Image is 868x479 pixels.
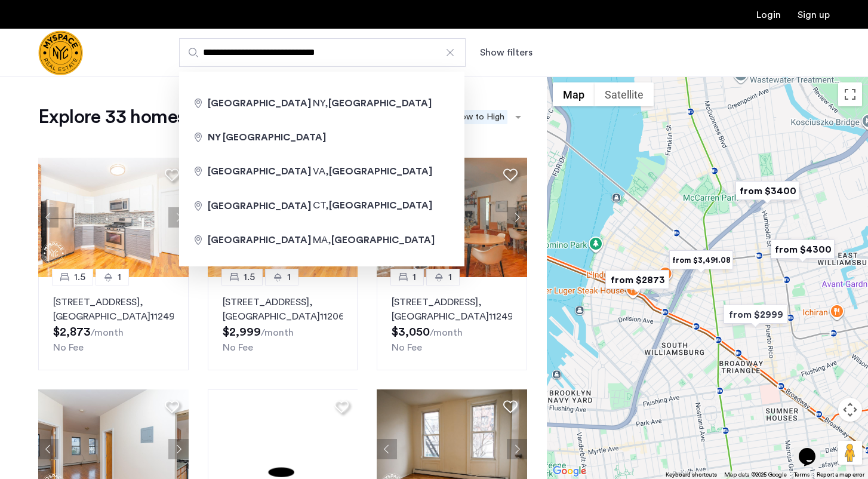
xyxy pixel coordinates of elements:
[328,99,432,108] span: [GEOGRAPHIC_DATA]
[261,328,294,337] sub: /month
[480,45,533,60] button: Show or hide filters
[430,328,463,337] sub: /month
[507,207,527,228] button: Next apartment
[168,207,189,228] button: Next apartment
[719,301,792,328] div: from $2999
[208,277,358,370] a: 1.51[STREET_ADDRESS], [GEOGRAPHIC_DATA]11206No Fee
[38,277,189,370] a: 1.51[STREET_ADDRESS], [GEOGRAPHIC_DATA]11249No Fee
[448,270,452,284] span: 1
[427,106,527,128] ng-select: sort-apartment
[507,439,527,459] button: Next apartment
[377,439,397,459] button: Previous apartment
[666,471,717,479] button: Keyboard shortcuts
[223,295,343,324] p: [STREET_ADDRESS] 11206
[179,38,466,67] input: Apartment Search
[313,235,435,245] span: MA,
[208,167,311,176] span: [GEOGRAPHIC_DATA]
[331,235,435,245] span: [GEOGRAPHIC_DATA]
[329,167,432,176] span: [GEOGRAPHIC_DATA]
[838,82,862,106] button: Toggle fullscreen view
[329,201,432,211] span: [GEOGRAPHIC_DATA]
[223,326,261,338] span: $2,999
[38,439,59,459] button: Previous apartment
[208,235,311,245] span: [GEOGRAPHIC_DATA]
[38,105,321,129] h1: Explore 33 homes and apartments
[208,99,311,108] span: [GEOGRAPHIC_DATA]
[223,343,253,352] span: No Fee
[38,158,189,277] img: 1997_638272169202209530.png
[794,431,832,467] iframe: chat widget
[413,270,416,284] span: 1
[392,343,422,352] span: No Fee
[731,177,804,204] div: from $3400
[595,82,654,106] button: Show satellite imagery
[550,463,589,479] img: Google
[53,343,84,352] span: No Fee
[223,133,326,142] span: [GEOGRAPHIC_DATA]
[392,326,430,338] span: $3,050
[91,328,124,337] sub: /month
[244,270,255,284] span: 1.5
[53,326,91,338] span: $2,873
[798,10,830,20] a: Registration
[838,441,862,465] button: Drag Pegman onto the map to open Street View
[208,201,311,211] span: [GEOGRAPHIC_DATA]
[553,82,595,106] button: Show street map
[38,30,83,75] img: logo
[208,133,221,142] span: NY
[794,471,809,479] a: Terms
[766,236,839,263] div: from $4300
[817,471,864,479] a: Report a map error
[168,439,189,459] button: Next apartment
[377,277,527,370] a: 11[STREET_ADDRESS], [GEOGRAPHIC_DATA]11249No Fee
[287,270,291,284] span: 1
[118,270,121,284] span: 1
[38,30,83,75] a: Cazamio Logo
[74,270,85,284] span: 1.5
[601,266,674,293] div: from $2873
[392,295,512,324] p: [STREET_ADDRESS] 11249
[38,207,59,228] button: Previous apartment
[756,10,781,20] a: Login
[838,398,862,422] button: Map camera controls
[313,201,432,211] span: CT,
[53,295,174,324] p: [STREET_ADDRESS] 11249
[431,110,507,124] span: Price Low to High
[550,463,589,479] a: Open this area in Google Maps (opens a new window)
[664,247,738,274] div: from $3,491.08
[724,472,787,478] span: Map data ©2025 Google
[313,167,432,176] span: VA,
[313,99,432,108] span: NY,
